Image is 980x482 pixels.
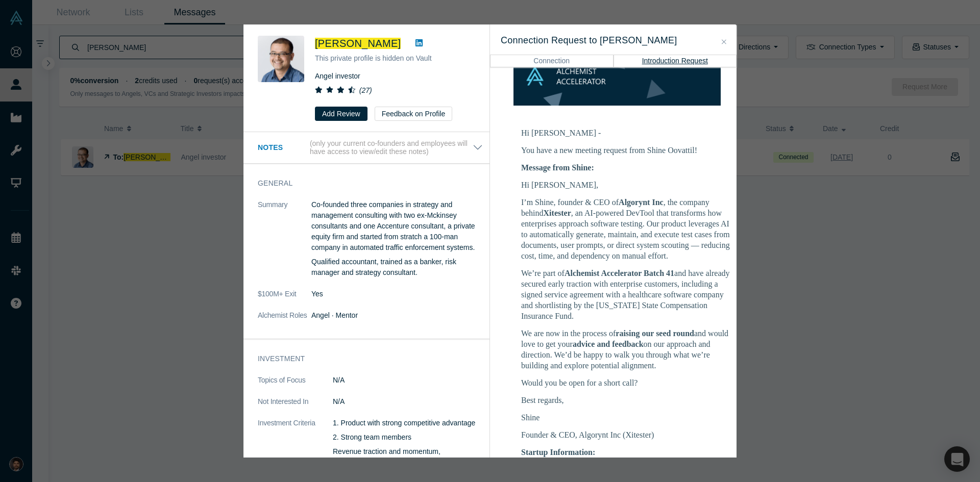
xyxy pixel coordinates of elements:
dt: Topics of Focus [258,375,333,396]
button: Add Review [315,107,367,121]
p: Hi [PERSON_NAME] - [521,128,736,138]
p: Founder & CEO, Algorynt Inc (Xitester) [521,429,736,440]
span: [PERSON_NAME] [315,38,401,49]
b: Startup Information: [521,448,595,456]
dt: Alchemist Roles [258,310,311,332]
button: Connection [490,55,614,67]
strong: Alchemist Accelerator Batch 41 [565,269,674,277]
p: I’m Shine, founder & CEO of , the company behind , an AI-powered DevTool that transforms how ente... [521,197,736,261]
dd: Angel · Mentor [311,310,483,321]
b: Message from Shine: [521,163,594,172]
p: Co-founded three companies in strategy and management consulting with two ex-Mckinsey consultants... [311,199,483,253]
button: Introduction Request [614,55,737,67]
i: ( 27 ) [359,86,372,94]
dt: Not Interested In [258,396,333,418]
p: You have a new meeting request from Shine Oovattil! [521,145,736,156]
p: Shine [521,412,736,423]
p: Qualified accountant, trained as a banker, risk manager and strategy consultant. [311,257,483,278]
dt: Summary [258,199,311,289]
strong: Xitester [544,209,571,217]
h3: Connection Request to [PERSON_NAME] [501,34,726,47]
p: We are now in the process of and would love to get your on our approach and direction. We’d be ha... [521,328,736,371]
p: (only your current co-founders and employees will have access to view/edit these notes) [310,139,473,157]
dd: N/A [333,375,483,386]
img: banner-small-topicless.png [513,46,721,106]
button: Notes (only your current co-founders and employees will have access to view/edit these notes) [258,139,483,157]
button: Feedback on Profile [375,107,453,121]
p: Revenue traction and momentum, differentiator, barriers to entry [333,446,483,468]
dt: $100M+ Exit [258,289,311,310]
p: 2. Strong team members [333,432,483,443]
p: 1. Product with strong competitive advantage [333,418,483,428]
p: Hi [PERSON_NAME], [521,180,736,190]
strong: raising our seed round [616,329,694,338]
span: Angel investor [315,72,360,80]
h3: General [258,178,469,189]
img: Danny Chee's Profile Image [258,36,304,82]
p: We’re part of and have already secured early traction with enterprise customers, including a sign... [521,268,736,321]
button: Close [719,36,729,48]
p: Would you be open for a short call? [521,377,736,388]
p: This private profile is hidden on Vault [315,53,475,64]
strong: advice and feedback [573,340,644,348]
dd: Yes [311,289,483,299]
strong: Algorynt Inc [619,198,664,207]
dd: N/A [333,396,483,407]
h3: Investment [258,353,469,364]
p: Best regards, [521,395,736,405]
h3: Notes [258,142,308,153]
